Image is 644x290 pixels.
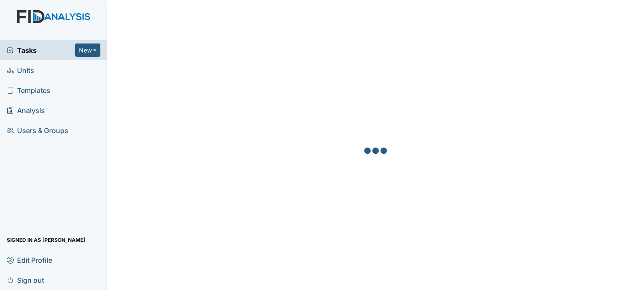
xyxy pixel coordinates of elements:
[7,104,45,117] span: Analysis
[7,84,50,97] span: Templates
[75,43,101,57] button: New
[7,45,75,55] a: Tasks
[7,64,34,77] span: Units
[7,233,85,246] span: Signed in as [PERSON_NAME]
[7,124,68,137] span: Users & Groups
[7,253,52,267] span: Edit Profile
[7,273,44,287] span: Sign out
